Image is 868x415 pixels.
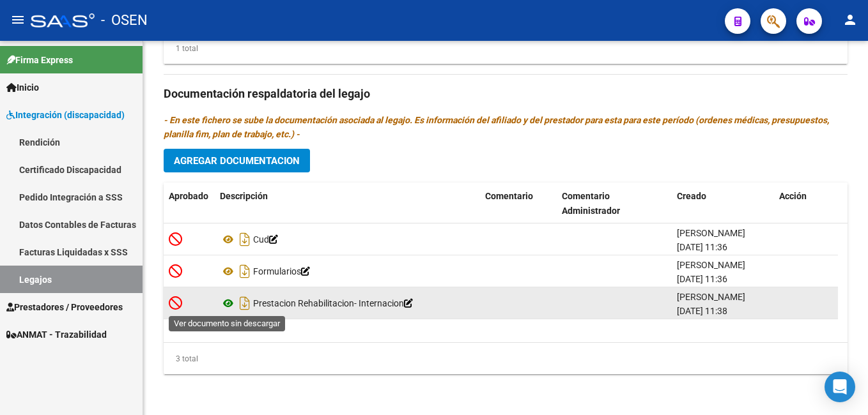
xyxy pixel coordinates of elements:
[6,53,73,67] span: Firma Express
[215,183,480,225] datatable-header-cell: Descripción
[677,274,727,284] span: [DATE] 11:36
[557,183,672,225] datatable-header-cell: Comentario Administrador
[164,149,310,172] button: Agregar Documentacion
[236,293,253,313] i: Descargar documento
[220,229,475,250] div: Cud
[236,261,253,282] i: Descargar documento
[101,6,148,34] span: - OSEN
[6,108,125,122] span: Integración (discapacidad)
[774,183,838,225] datatable-header-cell: Acción
[164,115,829,139] i: - En este fichero se sube la documentación asociada al legajo. Es información del afiliado y del ...
[677,242,727,252] span: [DATE] 11:36
[672,183,774,225] datatable-header-cell: Creado
[10,12,26,27] mat-icon: menu
[677,292,745,302] span: [PERSON_NAME]
[480,183,557,225] datatable-header-cell: Comentario
[174,155,300,167] span: Agregar Documentacion
[164,183,215,225] datatable-header-cell: Aprobado
[220,293,475,313] div: Prestacion Rehabilitacion- Internacion
[220,191,268,201] span: Descripción
[825,372,855,402] div: Open Intercom Messenger
[220,261,475,282] div: Formularios
[562,191,620,216] span: Comentario Administrador
[6,300,123,314] span: Prestadores / Proveedores
[485,191,533,201] span: Comentario
[779,191,807,201] span: Acción
[842,12,858,27] mat-icon: person
[677,306,727,316] span: [DATE] 11:38
[236,229,253,250] i: Descargar documento
[6,328,107,342] span: ANMAT - Trazabilidad
[677,260,745,270] span: [PERSON_NAME]
[164,41,198,56] div: 1 total
[164,352,198,366] div: 3 total
[677,191,706,201] span: Creado
[169,191,208,201] span: Aprobado
[677,228,745,238] span: [PERSON_NAME]
[164,85,848,103] h3: Documentación respaldatoria del legajo
[6,80,39,94] span: Inicio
